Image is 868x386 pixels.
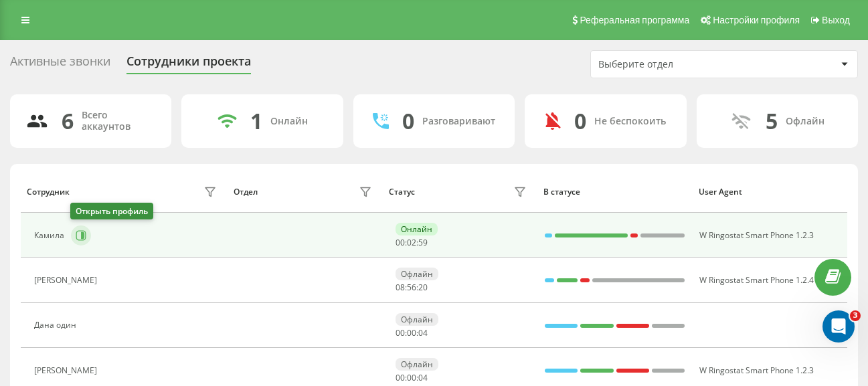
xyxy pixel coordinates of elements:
[396,282,405,293] span: 08
[396,373,428,383] div: : :
[396,358,438,371] div: Офлайн
[27,187,70,197] div: Сотрудник
[407,282,416,293] span: 56
[418,282,428,293] span: 20
[822,310,855,343] iframe: Intercom live chat
[34,276,100,285] div: [PERSON_NAME]
[699,229,814,241] span: W Ringostat Smart Phone 1.2.3
[396,237,405,248] span: 00
[126,54,251,75] div: Сотрудники проекта
[389,187,415,197] div: Статус
[82,110,155,132] div: Всего аккаунтов
[62,108,74,134] div: 6
[580,15,689,25] span: Реферальная программа
[396,328,428,338] div: : :
[598,59,758,70] div: Выберите отдел
[407,237,416,248] span: 02
[407,372,416,383] span: 00
[10,54,110,75] div: Активные звонки
[396,283,428,292] div: : :
[543,187,686,197] div: В статусе
[418,327,428,339] span: 04
[699,187,841,197] div: User Agent
[418,372,428,383] span: 04
[418,237,428,248] span: 59
[594,116,666,127] div: Не беспокоить
[713,15,800,25] span: Настройки профиля
[396,327,405,339] span: 00
[34,366,100,375] div: [PERSON_NAME]
[396,313,438,326] div: Офлайн
[407,327,416,339] span: 00
[70,203,153,219] div: Открыть профиль
[574,108,586,134] div: 0
[396,238,428,248] div: : :
[34,231,68,240] div: Камила
[699,274,814,286] span: W Ringostat Smart Phone 1.2.4
[234,187,258,197] div: Отдел
[822,15,850,25] span: Выход
[250,108,262,134] div: 1
[402,108,414,134] div: 0
[422,116,495,127] div: Разговаривают
[396,223,438,235] div: Онлайн
[396,372,405,383] span: 00
[34,320,80,330] div: Дана один
[850,310,861,321] span: 3
[766,108,778,134] div: 5
[699,365,814,376] span: W Ringostat Smart Phone 1.2.3
[786,116,824,127] div: Офлайн
[270,116,308,127] div: Онлайн
[396,268,438,280] div: Офлайн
